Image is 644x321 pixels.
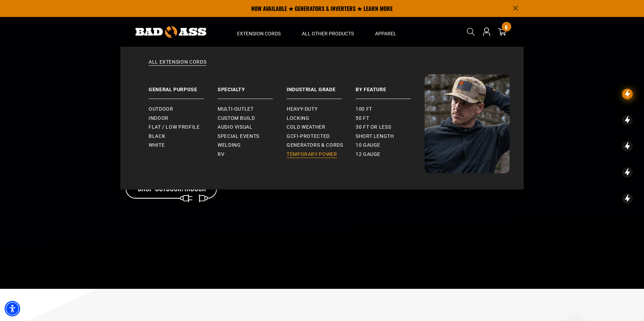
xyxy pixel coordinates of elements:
span: Extension Cords [237,30,281,37]
a: Indoor [149,114,218,123]
a: General Purpose [149,74,218,99]
span: All Other Products [302,30,354,37]
span: 100 ft [356,106,372,112]
summary: Search [465,26,477,37]
span: Welding [218,142,241,148]
a: Specialty [218,74,287,99]
span: Heavy-Duty [287,106,317,112]
span: Generators & Cords [287,142,343,148]
a: Welding [218,141,287,150]
a: 50 ft [356,114,425,123]
a: Shop Outdoor/Indoor [126,179,218,199]
a: 10 gauge [356,141,425,150]
span: GCFI-Protected [287,133,330,140]
span: Apparel [375,30,396,37]
a: Flat / Low Profile [149,123,218,132]
a: Short Length [356,132,425,141]
a: Multi-Outlet [218,105,287,114]
a: All Extension Cords [134,59,510,74]
a: White [149,141,218,150]
span: Flat / Low Profile [149,124,200,130]
span: 50 ft [356,115,369,122]
span: Cold Weather [287,124,326,130]
span: 30 ft or less [356,124,391,130]
a: Special Events [218,132,287,141]
span: 12 gauge [356,151,380,158]
a: Black [149,132,218,141]
summary: Apparel [364,17,407,47]
span: Locking [287,115,309,122]
a: GCFI-Protected [287,132,356,141]
a: 12 gauge [356,150,425,159]
span: 10 gauge [356,142,380,148]
img: Bad Ass Extension Cords [425,74,510,173]
a: By Feature [356,74,425,99]
span: Black [149,133,165,140]
a: Outdoor [149,105,218,114]
a: Audio Visual [218,123,287,132]
a: Generators & Cords [287,141,356,150]
a: Industrial Grade [287,74,356,99]
a: Heavy-Duty [287,105,356,114]
span: Custom Build [218,115,255,122]
span: Temporary Power [287,151,337,158]
summary: All Other Products [291,17,364,47]
span: Short Length [356,133,394,140]
a: Custom Build [218,114,287,123]
a: Temporary Power [287,150,356,159]
a: RV [218,150,287,159]
span: White [149,142,165,148]
a: Cold Weather [287,123,356,132]
img: Bad Ass Extension Cords [136,26,206,38]
summary: Extension Cords [226,17,291,47]
a: Locking [287,114,356,123]
div: Accessibility Menu [5,301,20,316]
span: RV [218,151,224,158]
span: Multi-Outlet [218,106,254,112]
span: Audio Visual [218,124,253,130]
span: 6 [505,24,508,30]
a: 100 ft [356,105,425,114]
span: Indoor [149,115,168,122]
span: Special Events [218,133,259,140]
a: 30 ft or less [356,123,425,132]
span: Outdoor [149,106,173,112]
